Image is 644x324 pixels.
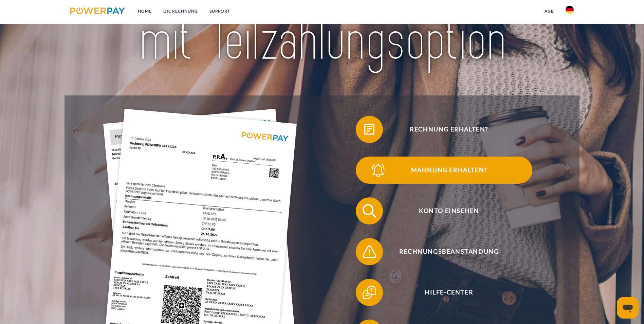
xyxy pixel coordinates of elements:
a: agb [539,5,560,17]
img: qb_bill.svg [361,121,378,138]
img: qb_warning.svg [361,243,378,260]
iframe: Schaltfläche zum Öffnen des Messaging-Fensters [617,297,639,319]
img: de [566,6,574,14]
img: qb_search.svg [361,202,378,219]
span: Hilfe-Center [366,279,532,306]
a: DIE RECHNUNG [158,5,204,17]
button: Mahnung erhalten? [356,157,532,184]
a: SUPPORT [204,5,236,17]
button: Hilfe-Center [356,279,532,306]
button: Rechnungsbeanstandung [356,238,532,265]
a: Home [132,5,158,17]
span: Rechnung erhalten? [366,116,532,143]
button: Rechnung erhalten? [356,116,532,143]
span: Mahnung erhalten? [366,157,532,184]
img: qb_help.svg [361,284,378,301]
img: qb_bell.svg [370,162,387,179]
span: Konto einsehen [366,197,532,224]
button: Konto einsehen [356,197,532,224]
img: logo-powerpay.svg [70,7,125,14]
span: Rechnungsbeanstandung [366,238,532,265]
